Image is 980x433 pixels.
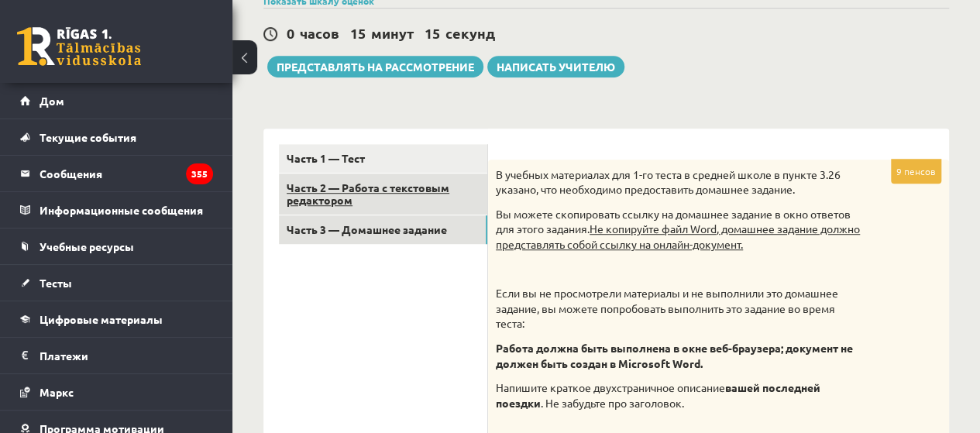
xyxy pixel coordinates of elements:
[40,385,74,399] font: Маркс
[496,341,853,370] font: Работа должна быть выполнена в окне веб-браузера; документ не должен быть создан в Microsoft Word.
[300,24,339,42] font: часов
[267,56,483,77] button: Представлять на рассмотрение
[287,180,449,208] font: Часть 2 — Работа с текстовым редактором
[279,215,487,244] a: Часть 3 — Домашнее задание
[371,24,414,42] font: минут
[425,24,440,42] font: 15
[191,167,208,180] font: 355
[487,56,624,77] a: Написать учителю
[40,167,102,180] font: Сообщения
[20,156,213,191] a: Сообщения355
[17,27,141,66] a: Рижская 1-я средняя школа заочного обучения
[40,239,134,253] font: Учебные ресурсы
[20,374,213,410] a: Маркс
[40,349,88,363] font: Платежи
[20,83,213,119] a: Дом
[496,207,851,236] font: Вы можете скопировать ссылку на домашнее задание в окно ответов для этого задания.
[20,265,213,301] a: Тесты
[20,192,213,228] a: Информационные сообщения
[287,151,365,165] font: Часть 1 — Тест
[541,396,684,410] font: . Не забудьте про заголовок.
[40,130,136,144] font: Текущие события
[496,380,725,394] font: Напишите краткое двухстраничное описание
[496,222,860,251] font: Не копируйте файл Word, домашнее задание должно представлять собой ссылку на онлайн-документ.
[497,60,615,74] font: Написать учителю
[20,338,213,373] a: Платежи
[496,286,838,330] font: Если вы не просмотрели материалы и не выполнили это домашнее задание, вы можете попробовать выпол...
[287,24,294,42] font: 0
[20,301,213,337] a: Цифровые материалы
[15,15,428,32] body: Визуальный текстовый редактор, wiswyg-editor-user-answer-47024772824500
[287,222,447,236] font: Часть 3 — Домашнее задание
[496,380,820,410] font: вашей последней поездки
[279,144,487,173] a: Часть 1 — Тест
[279,174,487,215] a: Часть 2 — Работа с текстовым редактором
[40,312,163,326] font: Цифровые материалы
[896,165,936,177] font: 9 пенсов
[20,229,213,264] a: Учебные ресурсы
[40,203,203,217] font: Информационные сообщения
[40,94,64,108] font: Дом
[40,276,72,290] font: Тесты
[496,167,841,197] font: В учебных материалах для 1-го теста в средней школе в пункте 3.26 указано, что необходимо предост...
[277,60,474,74] font: Представлять на рассмотрение
[445,24,495,42] font: секунд
[20,119,213,155] a: Текущие события
[350,24,366,42] font: 15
